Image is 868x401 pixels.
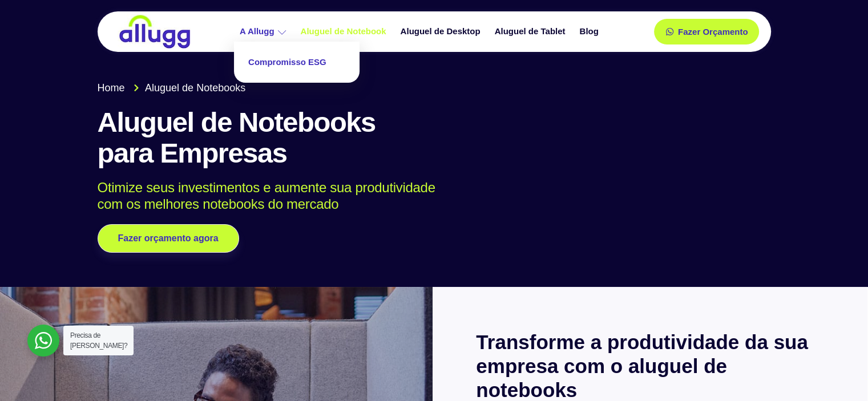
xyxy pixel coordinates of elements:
[240,47,354,78] a: Compromisso ESG
[98,107,771,169] h1: Aluguel de Notebooks para Empresas
[98,224,239,253] a: Fazer orçamento agora
[98,80,125,96] span: Home
[142,80,245,96] span: Aluguel de Notebooks
[663,256,868,401] div: Widget de chat
[663,256,868,401] iframe: Chat Widget
[574,22,607,42] a: Blog
[98,180,754,213] p: Otimize seus investimentos e aumente sua produtividade com os melhores notebooks do mercado
[70,331,127,350] span: Precisa de [PERSON_NAME]?
[295,22,395,42] a: Aluguel de Notebook
[118,234,219,243] span: Fazer orçamento agora
[234,22,295,42] a: A Allugg
[118,14,192,49] img: locação de TI é Allugg
[395,22,489,42] a: Aluguel de Desktop
[678,27,748,36] span: Fazer Orçamento
[654,19,760,44] a: Fazer Orçamento
[489,22,574,42] a: Aluguel de Tablet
